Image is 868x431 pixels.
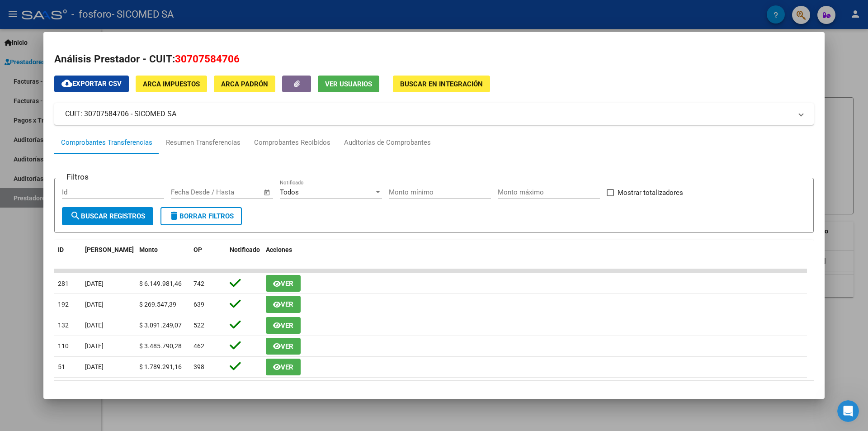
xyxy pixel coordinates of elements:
[139,301,176,308] span: $ 269.547,39
[226,240,262,270] datatable-header-cell: Notificado
[54,381,814,403] div: 5 total
[837,400,859,422] iframe: Intercom live chat
[85,322,104,329] span: [DATE]
[262,187,273,198] button: Open calendar
[139,280,182,287] span: $ 6.149.981,46
[139,342,182,350] span: $ 3.485.790,28
[169,210,179,221] mat-icon: delete
[193,246,202,253] span: OP
[81,240,136,270] datatable-header-cell: Fecha T.
[266,317,301,334] button: Ver
[166,137,241,148] div: Resumen Transferencias
[618,187,683,198] span: Mostrar totalizadores
[54,52,814,67] h2: Análisis Prestador - CUIT:
[54,76,129,92] button: Exportar CSV
[61,137,152,148] div: Comprobantes Transferencias
[139,363,182,370] span: $ 1.789.291,16
[136,76,207,92] button: ARCA Impuestos
[266,359,301,375] button: Ver
[216,188,259,196] input: Fecha fin
[85,301,104,308] span: [DATE]
[281,342,293,350] span: Ver
[136,240,190,270] datatable-header-cell: Monto
[266,275,301,292] button: Ver
[160,207,242,225] button: Borrar Filtros
[70,212,145,220] span: Buscar Registros
[175,53,240,65] span: 30707584706
[281,322,293,330] span: Ver
[230,246,260,253] span: Notificado
[281,363,293,371] span: Ver
[61,78,72,89] mat-icon: cloud_download
[54,240,81,270] datatable-header-cell: ID
[85,246,134,253] span: [PERSON_NAME]
[58,322,69,329] span: 132
[193,280,204,287] span: 742
[325,80,372,88] span: Ver Usuarios
[169,212,234,220] span: Borrar Filtros
[85,280,104,287] span: [DATE]
[58,363,65,370] span: 51
[254,137,330,148] div: Comprobantes Recibidos
[62,207,153,225] button: Buscar Registros
[54,103,814,125] mat-expansion-panel-header: CUIT: 30707584706 - SICOMED SA
[400,80,483,88] span: Buscar en Integración
[62,171,93,183] h3: Filtros
[281,279,293,288] span: Ver
[70,210,81,221] mat-icon: search
[171,188,208,196] input: Fecha inicio
[58,301,69,308] span: 192
[262,240,807,270] datatable-header-cell: Acciones
[214,76,275,92] button: ARCA Padrón
[139,322,182,329] span: $ 3.091.249,07
[139,246,158,253] span: Monto
[193,363,204,370] span: 398
[58,246,64,253] span: ID
[143,80,200,88] span: ARCA Impuestos
[85,363,104,370] span: [DATE]
[61,80,122,88] span: Exportar CSV
[281,301,293,309] span: Ver
[318,76,379,92] button: Ver Usuarios
[266,246,292,253] span: Acciones
[221,80,268,88] span: ARCA Padrón
[266,296,301,313] button: Ver
[266,338,301,355] button: Ver
[58,280,69,287] span: 281
[193,301,204,308] span: 639
[193,342,204,350] span: 462
[193,322,204,329] span: 522
[58,342,69,350] span: 110
[65,109,792,119] mat-panel-title: CUIT: 30707584706 - SICOMED SA
[190,240,226,270] datatable-header-cell: OP
[280,188,299,196] span: Todos
[85,342,104,350] span: [DATE]
[393,76,490,92] button: Buscar en Integración
[344,137,431,148] div: Auditorías de Comprobantes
